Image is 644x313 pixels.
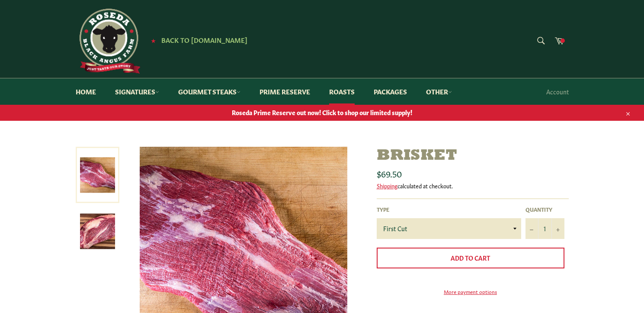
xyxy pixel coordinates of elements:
a: Gourmet Steaks [170,78,249,105]
button: Reduce item quantity by one [525,218,538,239]
a: Other [417,78,461,105]
span: Add to Cart [451,253,490,262]
span: Back to [DOMAIN_NAME] [161,35,247,44]
label: Type [377,206,521,213]
img: Roseda Beef [76,9,141,74]
label: Quantity [525,206,564,213]
a: Packages [365,78,416,105]
button: Add to Cart [377,248,564,268]
h1: Brisket [377,147,569,165]
img: Brisket [80,214,115,249]
span: ★ [151,37,156,44]
div: calculated at checkout. [377,182,569,190]
span: $69.50 [377,167,402,179]
a: Shipping [377,181,397,190]
a: More payment options [377,288,564,295]
a: Account [542,79,573,104]
a: Signatures [106,78,168,105]
button: Increase item quantity by one [551,218,564,239]
a: Roasts [320,78,363,105]
a: ★ Back to [DOMAIN_NAME] [147,37,247,44]
a: Prime Reserve [251,78,319,105]
a: Home [67,78,105,105]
